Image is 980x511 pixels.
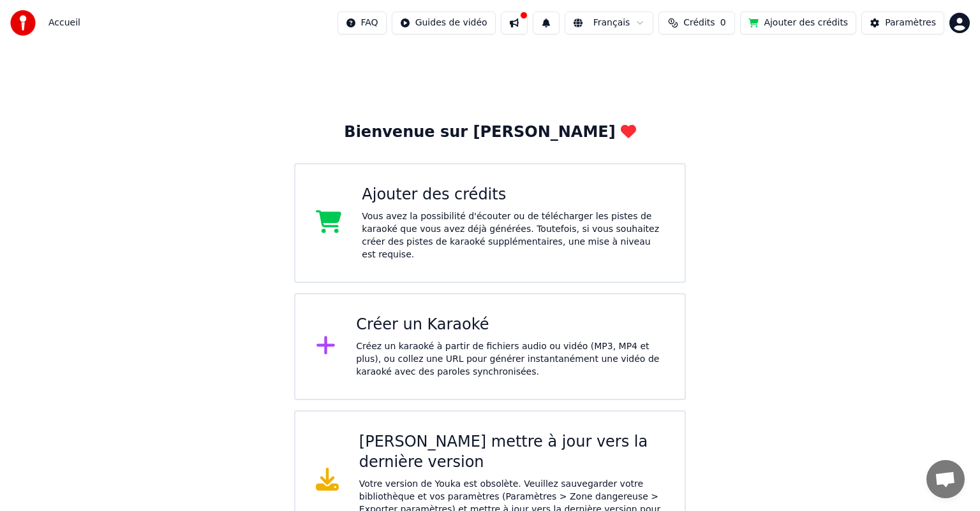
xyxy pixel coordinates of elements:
div: [PERSON_NAME] mettre à jour vers la dernière version [359,432,664,473]
div: Paramètres [885,17,936,29]
button: FAQ [338,11,387,34]
button: Guides de vidéo [392,11,496,34]
span: Accueil [48,17,80,29]
div: Bienvenue sur [PERSON_NAME] [344,122,635,143]
button: Ajouter des crédits [740,11,856,34]
button: Paramètres [861,11,944,34]
div: Ajouter des crédits [362,185,664,205]
img: youka [10,10,36,36]
div: Vous avez la possibilité d'écouter ou de télécharger les pistes de karaoké que vous avez déjà gén... [362,210,664,261]
button: Crédits0 [658,11,735,34]
div: Ouvrir le chat [926,460,965,498]
div: Créer un Karaoké [356,315,664,335]
div: Créez un karaoké à partir de fichiers audio ou vidéo (MP3, MP4 et plus), ou collez une URL pour g... [356,340,664,378]
nav: breadcrumb [48,17,80,29]
span: 0 [720,17,726,29]
span: Crédits [683,17,715,29]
